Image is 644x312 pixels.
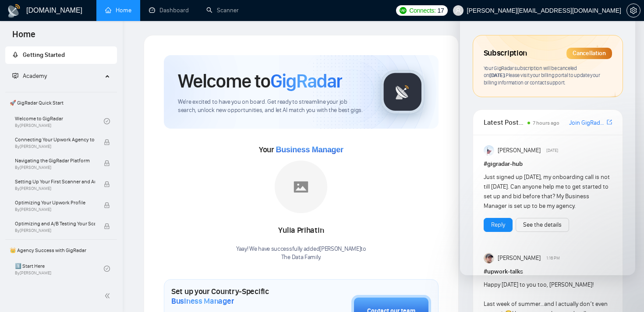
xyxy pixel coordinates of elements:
[460,9,635,275] iframe: Intercom live chat
[15,144,95,149] span: By [PERSON_NAME]
[270,69,342,93] span: GigRadar
[5,28,42,46] span: Home
[15,228,95,233] span: By [PERSON_NAME]
[171,287,308,306] h1: Set up your Country-Specific
[105,7,131,14] a: homeHome
[104,160,110,166] span: lock
[275,161,327,213] img: placeholder.png
[15,112,104,131] a: Welcome to GigRadarBy[PERSON_NAME]
[15,177,95,186] span: Setting Up Your First Scanner and Auto-Bidder
[178,98,367,115] span: We're excited to have you on board. Get ready to streamline your job search, unlock new opportuni...
[409,6,435,15] span: Connects:
[104,181,110,187] span: lock
[104,202,110,208] span: lock
[15,186,95,191] span: By [PERSON_NAME]
[6,94,116,112] span: 🚀 GigRadar Quick Start
[15,165,95,170] span: By [PERSON_NAME]
[15,207,95,212] span: By [PERSON_NAME]
[15,135,95,144] span: Connecting Your Upwork Agency to GigRadar
[23,72,47,80] span: Academy
[236,223,366,238] div: Yulia Prihatin
[15,156,95,165] span: Navigating the GigRadar Platform
[614,282,635,303] iframe: Intercom live chat
[206,7,239,14] a: searchScanner
[15,198,95,207] span: Optimizing Your Upwork Profile
[7,4,21,18] img: logo
[23,51,65,59] span: Getting Started
[455,7,461,14] span: user
[626,4,640,18] button: setting
[5,46,117,64] li: Getting Started
[149,7,189,14] a: dashboardDashboard
[626,7,640,14] a: setting
[104,223,110,229] span: lock
[6,242,116,259] span: 👑 Agency Success with GigRadar
[400,7,407,14] img: upwork-logo.png
[104,139,110,145] span: lock
[171,296,234,306] span: Business Manager
[259,145,343,154] span: Your
[12,52,18,58] span: rocket
[438,6,444,15] span: 17
[381,70,425,114] img: gigradar-logo.png
[104,118,110,124] span: check-circle
[12,73,18,79] span: fund-projection-screen
[178,69,342,93] h1: Welcome to
[15,259,104,278] a: 1️⃣ Start HereBy[PERSON_NAME]
[627,7,640,14] span: setting
[276,145,343,154] span: Business Manager
[104,266,110,272] span: check-circle
[12,72,47,80] span: Academy
[236,253,366,262] p: The Data Family .
[236,245,366,262] div: Yaay! We have successfully added [PERSON_NAME] to
[104,291,113,300] span: double-left
[15,219,95,228] span: Optimizing and A/B Testing Your Scanner for Better Results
